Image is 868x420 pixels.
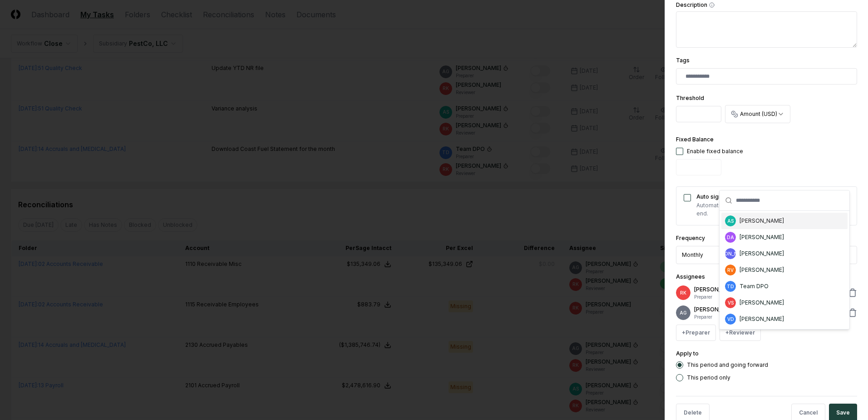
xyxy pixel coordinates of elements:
p: [PERSON_NAME] [694,305,762,314]
div: Enable fixed balance [687,147,743,155]
div: Suggestions [720,211,849,329]
span: VS [728,300,734,306]
span: TD [727,283,734,290]
button: +Preparer [676,325,716,341]
label: Fixed Balance [676,136,714,143]
div: [PERSON_NAME] [740,233,784,241]
label: Auto sign-off [696,194,849,200]
button: +Reviewer [720,325,761,341]
div: [PERSON_NAME] [740,315,784,323]
div: [PERSON_NAME] [740,266,784,274]
label: Apply to [676,350,699,357]
label: Tags [676,57,690,64]
span: RK [680,290,686,296]
div: [PERSON_NAME] [740,299,784,307]
p: Automatically sign off zero-activity accounts at month end. [696,201,849,218]
span: RV [727,267,734,274]
label: Threshold [676,95,704,101]
div: Team DPO [740,282,769,290]
label: Frequency [676,235,705,241]
button: Description [709,2,715,8]
span: AS [727,218,734,225]
div: [PERSON_NAME] [740,250,784,258]
div: [PERSON_NAME] [740,217,784,225]
span: VD [727,316,734,323]
label: This period and going forward [687,362,768,368]
p: Preparer [694,314,762,320]
p: Preparer [694,294,762,300]
span: AG [680,310,687,316]
label: Assignees [676,273,705,280]
span: [PERSON_NAME] [711,250,750,257]
span: DA [727,234,734,241]
p: [PERSON_NAME] [694,285,762,294]
label: Description [676,2,857,8]
label: This period only [687,375,730,380]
